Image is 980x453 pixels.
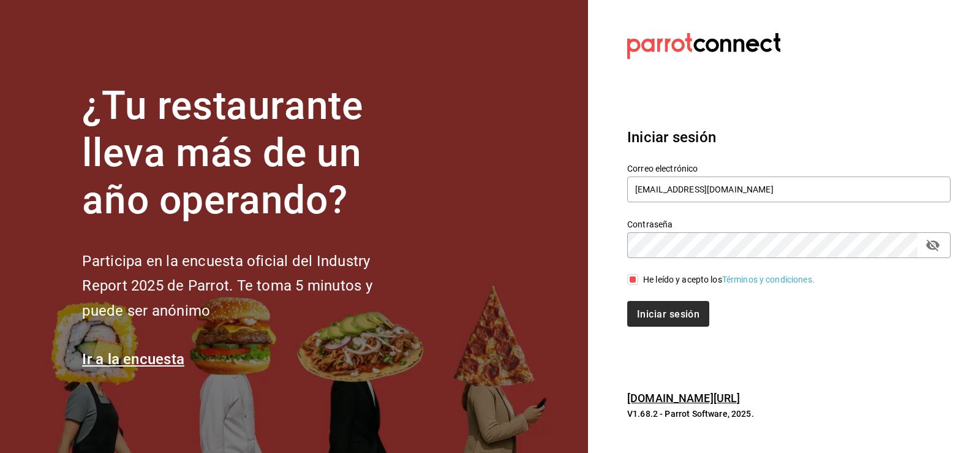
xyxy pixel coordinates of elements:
font: Iniciar sesión [637,308,699,319]
font: He leído y acepto los [643,275,722,284]
font: Contraseña [627,219,673,229]
font: Iniciar sesión [627,129,716,146]
font: Participa en la encuesta oficial del Industry Report 2025 de Parrot. Te toma 5 minutos y puede se... [82,253,372,320]
a: Ir a la encuesta [82,351,184,368]
button: campo de contraseña [922,235,943,256]
font: ¿Tu restaurante lleva más de un año operando? [82,83,363,223]
input: Ingresa tu correo electrónico [627,177,951,202]
font: V1.68.2 - Parrot Software, 2025. [627,409,754,419]
a: Términos y condiciones. [722,275,815,284]
a: [DOMAIN_NAME][URL] [627,392,740,405]
font: Correo electrónico [627,164,698,173]
button: Iniciar sesión [627,301,709,327]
